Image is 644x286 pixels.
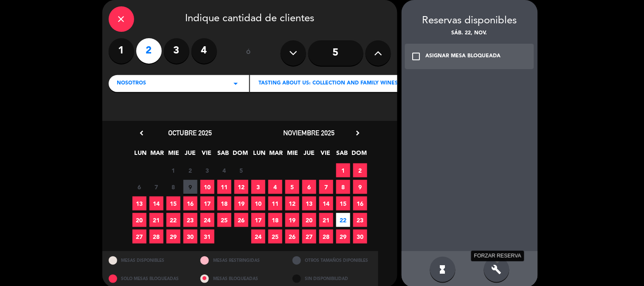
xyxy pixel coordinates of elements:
[336,230,350,244] span: 29
[132,213,146,227] span: 20
[471,251,524,261] div: FORZAR RESERVA
[231,79,241,89] i: arrow_drop_down
[285,230,299,244] span: 26
[117,79,146,88] span: NOSOTROS
[269,148,283,162] span: MAR
[319,148,333,162] span: VIE
[164,38,189,64] label: 3
[302,196,316,210] span: 13
[353,129,362,137] i: chevron_right
[251,196,265,210] span: 10
[102,251,194,269] div: MESAS DISPONIBLES
[284,129,335,137] span: noviembre 2025
[235,38,262,68] div: ó
[166,213,180,227] span: 22
[200,148,214,162] span: VIE
[166,163,180,177] span: 1
[132,230,146,244] span: 27
[285,213,299,227] span: 19
[166,230,180,244] span: 29
[285,180,299,194] span: 5
[352,148,366,162] span: DOM
[353,213,367,227] span: 23
[259,79,456,88] span: TASTING ABOUT US: COLLECTION AND FAMILY WINES - ENGLISH LANGUAGE
[200,163,214,177] span: 3
[353,180,367,194] span: 9
[268,213,282,227] span: 18
[336,180,350,194] span: 8
[169,129,212,137] span: octubre 2025
[166,180,180,194] span: 8
[319,180,333,194] span: 7
[183,196,197,210] span: 16
[134,148,148,162] span: LUN
[336,163,350,177] span: 1
[109,38,134,64] label: 1
[251,180,265,194] span: 3
[319,213,333,227] span: 21
[217,163,231,177] span: 4
[402,13,538,29] div: Reservas disponibles
[136,38,162,64] label: 2
[217,180,231,194] span: 11
[200,180,214,194] span: 10
[217,213,231,227] span: 25
[302,180,316,194] span: 6
[402,29,538,38] div: sáb. 22, nov.
[149,213,163,227] span: 21
[183,148,197,162] span: JUE
[353,230,367,244] span: 30
[234,163,248,177] span: 5
[319,230,333,244] span: 28
[167,148,181,162] span: MIE
[319,196,333,210] span: 14
[200,230,214,244] span: 31
[149,230,163,244] span: 28
[166,196,180,210] span: 15
[150,148,164,162] span: MAR
[492,264,502,275] i: build
[183,180,197,194] span: 9
[149,196,163,210] span: 14
[268,196,282,210] span: 11
[302,213,316,227] span: 20
[191,38,217,64] label: 4
[116,14,127,24] i: close
[268,180,282,194] span: 4
[109,6,391,32] div: Indique cantidad de clientes
[336,213,350,227] span: 22
[336,196,350,210] span: 15
[200,196,214,210] span: 17
[335,148,349,162] span: SAB
[200,213,214,227] span: 24
[183,230,197,244] span: 30
[302,148,316,162] span: JUE
[286,251,378,269] div: OTROS TAMAÑOS DIPONIBLES
[234,196,248,210] span: 19
[234,213,248,227] span: 26
[132,196,146,210] span: 13
[234,180,248,194] span: 12
[194,251,286,269] div: MESAS RESTRINGIDAS
[233,148,247,162] span: DOM
[285,196,299,210] span: 12
[251,213,265,227] span: 17
[251,230,265,244] span: 24
[302,230,316,244] span: 27
[217,148,231,162] span: SAB
[132,180,146,194] span: 6
[149,180,163,194] span: 7
[353,196,367,210] span: 16
[353,163,367,177] span: 2
[268,230,282,244] span: 25
[217,196,231,210] span: 18
[253,148,267,162] span: LUN
[183,213,197,227] span: 23
[411,51,422,62] i: check_box_outline_blank
[183,163,197,177] span: 2
[286,148,300,162] span: MIE
[426,52,501,61] div: ASIGNAR MESA BLOQUEADA
[438,264,448,275] i: hourglass_full
[137,129,146,137] i: chevron_left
